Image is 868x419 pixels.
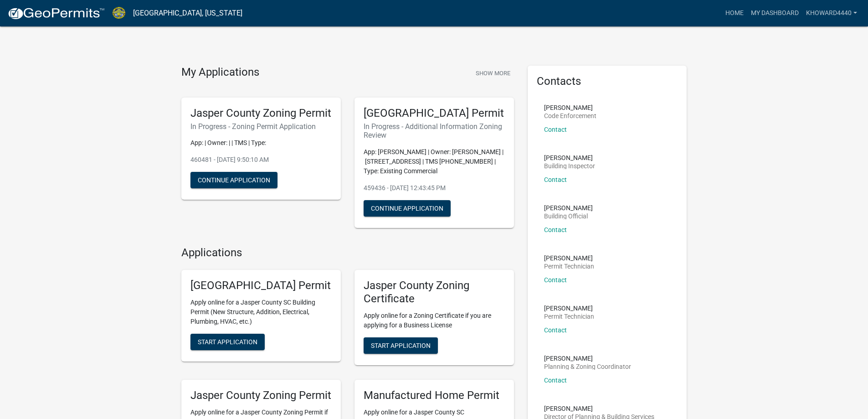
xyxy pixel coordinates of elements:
[544,363,631,370] p: Planning & Zoning Coordinator
[802,5,861,22] a: KHOWARD4440
[544,313,594,320] p: Permit Technician
[181,246,514,259] h4: Applications
[544,205,593,211] p: [PERSON_NAME]
[544,113,596,119] p: Code Enforcement
[544,405,654,412] p: [PERSON_NAME]
[544,226,567,233] a: Contact
[181,66,259,79] h4: My Applications
[190,122,332,131] h6: In Progress - Zoning Permit Application
[544,355,631,362] p: [PERSON_NAME]
[544,326,567,334] a: Contact
[190,107,332,120] h5: Jasper County Zoning Permit
[190,334,265,350] button: Start Application
[364,122,505,140] h6: In Progress - Additional Information Zoning Review
[364,311,505,330] p: Apply online for a Zoning Certificate if you are applying for a Business License
[544,305,594,311] p: [PERSON_NAME]
[544,377,567,384] a: Contact
[544,163,595,169] p: Building Inspector
[747,5,802,22] a: My Dashboard
[364,389,505,402] h5: Manufactured Home Permit
[364,183,505,193] p: 459436 - [DATE] 12:43:45 PM
[544,155,595,161] p: [PERSON_NAME]
[364,279,505,305] h5: Jasper County Zoning Certificate
[544,276,567,284] a: Contact
[190,172,277,188] button: Continue Application
[112,7,126,19] img: Jasper County, South Carolina
[364,107,505,120] h5: [GEOGRAPHIC_DATA] Permit
[133,5,242,21] a: [GEOGRAPHIC_DATA], [US_STATE]
[364,147,505,176] p: App: [PERSON_NAME] | Owner: [PERSON_NAME] | [STREET_ADDRESS] | TMS [PHONE_NUMBER] | Type: Existin...
[544,126,567,133] a: Contact
[190,138,332,148] p: App: | Owner: | | TMS | Type:
[198,338,257,346] span: Start Application
[190,155,332,165] p: 460481 - [DATE] 9:50:10 AM
[472,66,514,81] button: Show More
[544,213,593,219] p: Building Official
[544,255,594,261] p: [PERSON_NAME]
[364,337,438,354] button: Start Application
[722,5,747,22] a: Home
[544,176,567,183] a: Contact
[371,342,431,349] span: Start Application
[190,279,332,292] h5: [GEOGRAPHIC_DATA] Permit
[544,104,596,111] p: [PERSON_NAME]
[537,75,678,88] h5: Contacts
[364,200,451,217] button: Continue Application
[190,298,332,326] p: Apply online for a Jasper County SC Building Permit (New Structure, Addition, Electrical, Plumbin...
[190,389,332,402] h5: Jasper County Zoning Permit
[544,263,594,269] p: Permit Technician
